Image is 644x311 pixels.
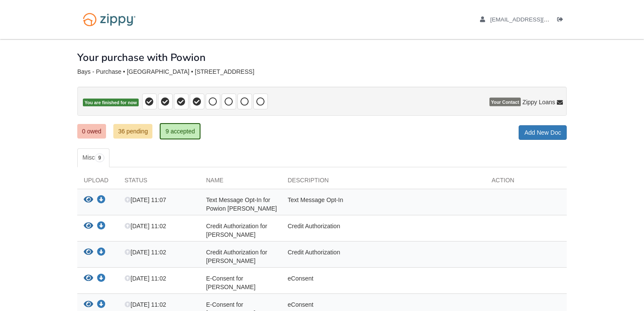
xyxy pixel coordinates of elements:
button: View Text Message Opt-In for Powion Dewayne Brown [84,196,93,205]
a: Download Credit Authorization for Amanda Bays [97,249,106,256]
button: View E-Consent for Powion Brown [84,274,93,283]
span: mbays19@gmail.com [490,16,589,23]
a: Misc [77,148,109,167]
div: Credit Authorization [281,248,485,265]
button: View Credit Authorization for Powion Brown [84,222,93,231]
h1: Your purchase with Powion [77,52,206,63]
span: 9 [95,154,105,162]
span: [DATE] 11:02 [125,223,166,229]
img: Logo [77,9,141,30]
div: Credit Authorization [281,222,485,239]
span: Your Contact [489,98,521,106]
span: Credit Authorization for [PERSON_NAME] [206,223,267,238]
div: Text Message Opt-In [281,196,485,213]
span: Zippy Loans [522,98,555,106]
div: Action [485,176,567,189]
span: You are finished for now [83,99,139,107]
div: Name [200,176,281,189]
a: Log out [557,16,567,25]
span: [DATE] 11:02 [125,301,166,308]
div: Description [281,176,485,189]
button: View Credit Authorization for Amanda Bays [84,248,93,257]
span: [DATE] 11:02 [125,275,166,282]
a: Download Text Message Opt-In for Powion Dewayne Brown [97,197,106,204]
button: View E-Consent for Amanda Bays [84,300,93,309]
div: Bays - Purchase • [GEOGRAPHIC_DATA] • [STREET_ADDRESS] [77,68,567,75]
a: Add New Doc [519,125,567,140]
span: [DATE] 11:02 [125,249,166,256]
span: Text Message Opt-In for Powion [PERSON_NAME] [206,196,277,212]
a: 0 owed [77,124,106,139]
div: eConsent [281,274,485,291]
a: Download E-Consent for Amanda Bays [97,302,106,308]
span: Credit Authorization for [PERSON_NAME] [206,249,267,264]
a: Download Credit Authorization for Powion Brown [97,223,106,230]
a: Download E-Consent for Powion Brown [97,275,106,282]
a: 9 accepted [160,123,200,139]
div: Status [118,176,200,189]
a: 36 pending [113,124,152,139]
div: Upload [77,176,118,189]
a: edit profile [480,16,589,25]
span: E-Consent for [PERSON_NAME] [206,275,255,290]
span: [DATE] 11:07 [125,196,166,203]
